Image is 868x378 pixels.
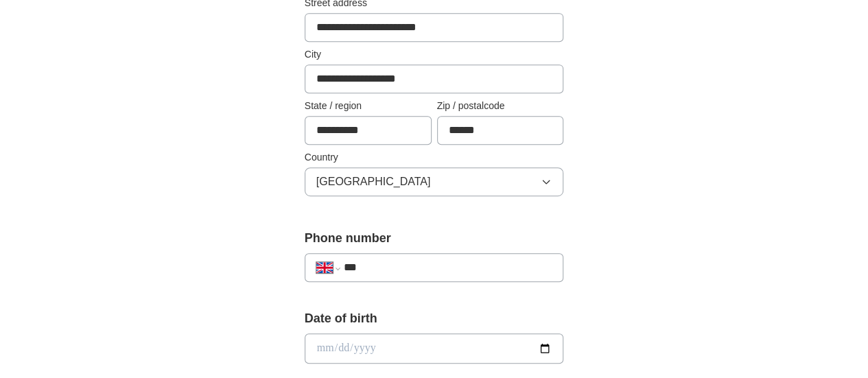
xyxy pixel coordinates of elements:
label: Date of birth [305,309,564,328]
button: [GEOGRAPHIC_DATA] [305,167,564,196]
span: [GEOGRAPHIC_DATA] [316,174,431,190]
label: Zip / postalcode [437,99,564,113]
label: Phone number [305,229,564,248]
label: City [305,47,564,62]
label: Country [305,150,564,165]
label: State / region [305,99,432,113]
